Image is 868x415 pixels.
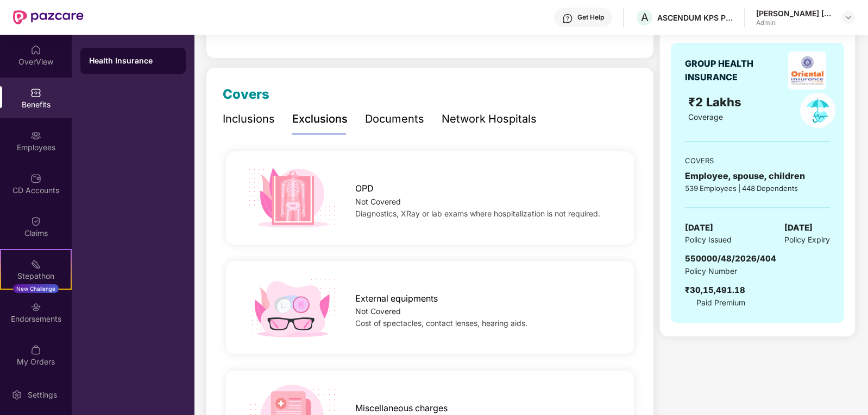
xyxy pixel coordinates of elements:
[756,18,832,27] div: Admin
[355,305,616,317] div: Not Covered
[30,130,41,141] img: svg+xml;base64,PHN2ZyBpZD0iRW1wbG95ZWVzIiB4bWxucz0iaHR0cDovL3d3dy53My5vcmcvMjAwMC9zdmciIHdpZHRoPS...
[244,165,340,231] img: icon
[784,221,813,234] span: [DATE]
[442,111,537,127] div: Network Hospitals
[685,183,830,194] div: 539 Employees | 448 Dependents
[30,87,41,98] img: svg+xml;base64,PHN2ZyBpZD0iQmVuZWZpdHMiIHhtbG5zPSJodHRwOi8vd3d3LnczLm9yZy8yMDAwL3N2ZyIgd2lkdGg9Ij...
[244,274,340,341] img: icon
[641,11,649,24] span: A
[688,112,723,122] span: Coverage
[355,182,374,195] span: OPD
[784,234,830,246] span: Policy Expiry
[30,173,41,184] img: svg+xml;base64,PHN2ZyBpZD0iQ0RfQWNjb3VudHMiIGRhdGEtbmFtZT0iQ0QgQWNjb3VudHMiIHhtbG5zPSJodHRwOi8vd3...
[30,216,41,227] img: svg+xml;base64,PHN2ZyBpZD0iQ2xhaW0iIHhtbG5zPSJodHRwOi8vd3d3LnczLm9yZy8yMDAwL3N2ZyIgd2lkdGg9IjIwIi...
[844,13,853,22] img: svg+xml;base64,PHN2ZyBpZD0iRHJvcGRvd24tMzJ4MzIiIHhtbG5zPSJodHRwOi8vd3d3LnczLm9yZy8yMDAwL3N2ZyIgd2...
[223,86,269,102] span: Covers
[788,52,826,90] img: insurerLogo
[756,8,832,18] div: [PERSON_NAME] [PERSON_NAME]
[30,44,41,55] img: svg+xml;base64,PHN2ZyBpZD0iSG9tZSIgeG1sbnM9Imh0dHA6Ly93d3cudzMub3JnLzIwMDAvc3ZnIiB3aWR0aD0iMjAiIG...
[562,13,573,24] img: svg+xml;base64,PHN2ZyBpZD0iSGVscC0zMngzMiIgeG1sbnM9Imh0dHA6Ly93d3cudzMub3JnLzIwMDAvc3ZnIiB3aWR0aD...
[89,55,177,66] div: Health Insurance
[13,284,59,293] div: New Challenge
[355,292,438,305] span: External equipments
[355,318,527,328] span: Cost of spectacles, contact lenses, hearing aids.
[685,253,776,264] span: 550000/48/2026/404
[13,10,84,24] img: New Pazcare Logo
[355,209,600,218] span: Diagnostics, XRay or lab exams where hospitalization is not required.
[685,284,745,297] div: ₹30,15,491.18
[800,93,835,128] img: policyIcon
[657,12,733,23] div: ASCENDUM KPS PRIVATE LIMITED
[696,297,745,309] span: Paid Premium
[24,390,60,400] div: Settings
[355,196,616,208] div: Not Covered
[11,390,22,400] img: svg+xml;base64,PHN2ZyBpZD0iU2V0dGluZy0yMHgyMCIgeG1sbnM9Imh0dHA6Ly93d3cudzMub3JnLzIwMDAvc3ZnIiB3aW...
[292,111,348,127] div: Exclusions
[30,259,41,270] img: svg+xml;base64,PHN2ZyB4bWxucz0iaHR0cDovL3d3dy53My5vcmcvMjAwMC9zdmciIHdpZHRoPSIyMSIgaGVpZ2h0PSIyMC...
[30,302,41,312] img: svg+xml;base64,PHN2ZyBpZD0iRW5kb3JzZW1lbnRzIiB4bWxucz0iaHR0cDovL3d3dy53My5vcmcvMjAwMC9zdmciIHdpZH...
[685,169,830,183] div: Employee, spouse, children
[688,95,745,109] span: ₹2 Lakhs
[355,401,448,415] span: Miscellaneous charges
[685,234,732,246] span: Policy Issued
[30,344,41,355] img: svg+xml;base64,PHN2ZyBpZD0iTXlfT3JkZXJzIiBkYXRhLW5hbWU9Ik15IE9yZGVycyIgeG1sbnM9Imh0dHA6Ly93d3cudz...
[577,13,604,22] div: Get Help
[365,111,424,127] div: Documents
[1,271,71,282] div: Stepathon
[685,57,780,84] div: GROUP HEALTH INSURANCE
[685,155,830,166] div: COVERS
[223,111,275,127] div: Inclusions
[685,266,737,276] span: Policy Number
[685,221,713,234] span: [DATE]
